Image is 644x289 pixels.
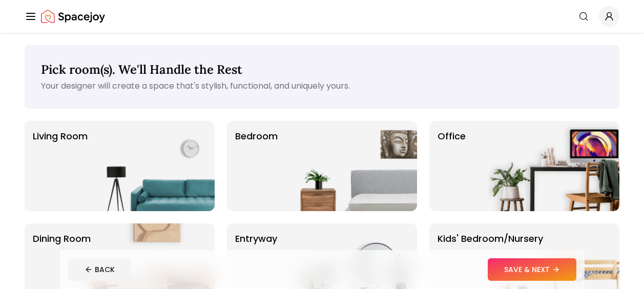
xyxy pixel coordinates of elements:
button: BACK [68,258,131,281]
a: Spacejoy [41,6,105,27]
p: Living Room [33,129,88,203]
img: Bedroom [286,121,417,211]
img: Living Room [84,121,215,211]
button: SAVE & NEXT [488,258,576,281]
p: Your designer will create a space that's stylish, functional, and uniquely yours. [41,80,603,92]
span: Pick room(s). We'll Handle the Rest [41,61,242,77]
p: Bedroom [235,129,278,203]
p: Office [438,129,466,203]
img: Spacejoy Logo [41,6,105,27]
img: Office [488,121,619,211]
